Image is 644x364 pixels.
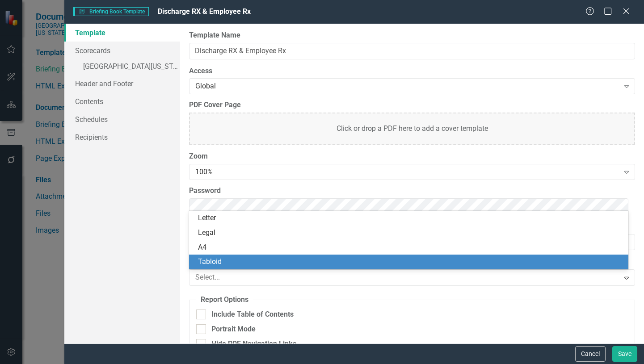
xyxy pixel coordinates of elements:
[64,128,180,146] a: Recipients
[575,346,606,362] button: Cancel
[64,24,180,42] a: Template
[64,42,180,59] a: Scorecards
[195,81,619,92] div: Global
[198,213,623,223] div: Letter
[195,167,619,177] div: 100%
[189,186,635,196] label: Password
[211,324,256,335] div: Portrait Mode
[211,339,296,349] div: Hide PDF Navigation Links
[189,30,635,41] label: Template Name
[198,243,623,253] div: A4
[612,346,637,362] button: Save
[189,100,635,110] label: PDF Cover Page
[64,110,180,128] a: Schedules
[189,66,635,76] label: Access
[64,59,180,75] a: [GEOGRAPHIC_DATA][US_STATE]
[189,113,635,145] div: Click or drop a PDF here to add a cover template
[211,310,294,320] div: Include Table of Contents
[198,257,623,267] div: Tabloid
[64,92,180,110] a: Contents
[198,228,623,238] div: Legal
[196,295,253,305] legend: Report Options
[158,7,251,16] span: Discharge RX & Employee Rx
[73,7,149,16] span: Briefing Book Template
[189,151,635,162] label: Zoom
[64,75,180,92] a: Header and Footer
